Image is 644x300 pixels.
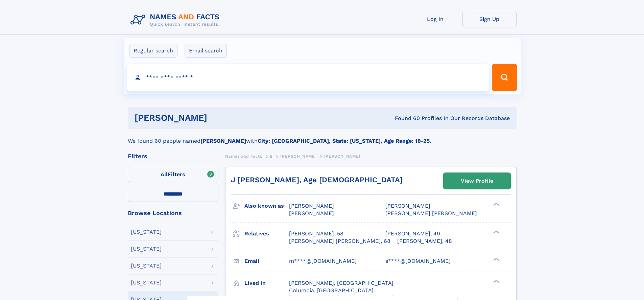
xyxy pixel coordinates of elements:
[492,279,500,283] div: ❯
[225,152,262,160] a: Names and Facts
[492,230,500,234] div: ❯
[289,287,374,294] span: Columbia, [GEOGRAPHIC_DATA]
[127,64,489,91] input: search input
[385,210,477,216] span: [PERSON_NAME] [PERSON_NAME]
[244,200,289,212] h3: Also known as
[397,237,452,245] a: [PERSON_NAME], 48
[131,280,162,285] div: [US_STATE]
[280,152,316,160] a: [PERSON_NAME]
[128,167,218,183] label: Filters
[200,138,246,144] b: [PERSON_NAME]
[289,237,390,245] a: [PERSON_NAME] [PERSON_NAME], 68
[280,154,316,159] span: [PERSON_NAME]
[128,153,218,159] div: Filters
[444,173,510,189] a: View Profile
[131,229,162,235] div: [US_STATE]
[244,228,289,239] h3: Relatives
[129,44,177,58] label: Regular search
[131,246,162,252] div: [US_STATE]
[131,263,162,269] div: [US_STATE]
[289,210,334,216] span: [PERSON_NAME]
[289,230,343,237] a: [PERSON_NAME], 58
[408,11,462,27] a: Log In
[244,255,289,267] h3: Email
[161,171,168,178] span: All
[270,152,273,160] a: B
[244,277,289,289] h3: Lived in
[270,154,273,159] span: B
[301,115,510,122] div: Found 60 Profiles In Our Records Database
[185,44,227,58] label: Email search
[492,64,517,91] button: Search Button
[324,154,360,159] span: [PERSON_NAME]
[462,11,517,27] a: Sign Up
[492,202,500,207] div: ❯
[385,203,430,209] span: [PERSON_NAME]
[289,203,334,209] span: [PERSON_NAME]
[128,210,218,216] div: Browse Locations
[461,173,493,189] div: View Profile
[385,230,440,237] a: [PERSON_NAME], 49
[128,129,517,145] div: We found 60 people named with .
[492,257,500,261] div: ❯
[135,114,301,122] h1: [PERSON_NAME]
[258,138,430,144] b: City: [GEOGRAPHIC_DATA], State: [US_STATE], Age Range: 18-25
[128,11,225,29] img: Logo Names and Facts
[231,176,403,184] a: J [PERSON_NAME], Age [DEMOGRAPHIC_DATA]
[289,280,393,286] span: [PERSON_NAME], [GEOGRAPHIC_DATA]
